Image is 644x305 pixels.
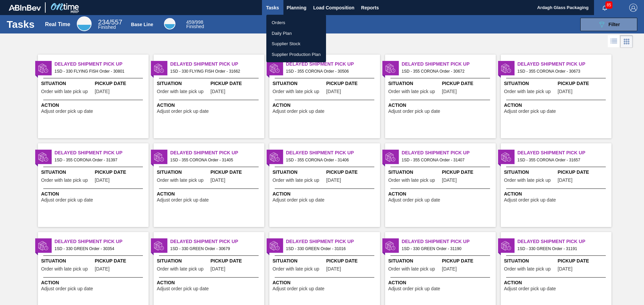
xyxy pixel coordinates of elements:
a: Daily Plan [266,28,326,39]
a: Orders [266,17,326,28]
a: Supplier Production Plan [266,49,326,60]
a: Supplier Stock [266,39,326,49]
